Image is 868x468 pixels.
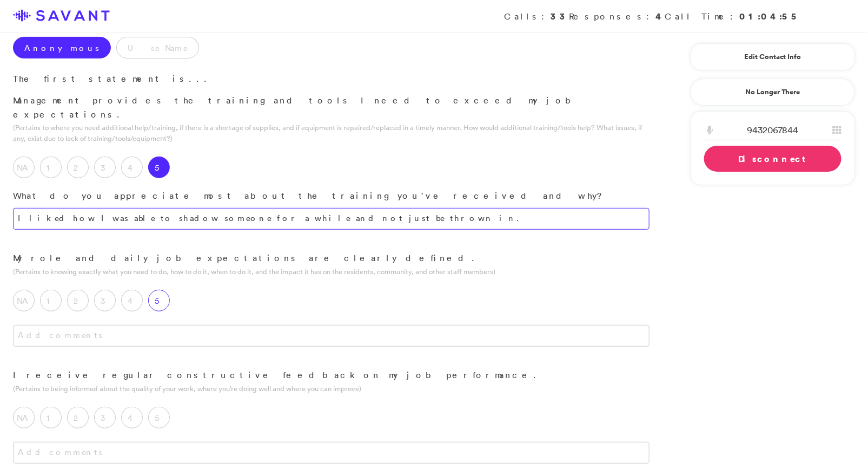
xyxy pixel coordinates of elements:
a: Edit Contact Info [704,48,842,66]
label: NA [13,290,35,311]
strong: 33 [551,10,569,22]
p: The first statement is... [13,72,650,86]
p: My role and daily job expectations are clearly defined. [13,251,650,265]
p: (Pertains to being informed about the quality of your work, where you’re doing well and where you... [13,383,650,394]
label: 3 [94,407,116,428]
label: 1 [40,157,62,178]
label: 1 [40,407,62,428]
strong: 01:04:55 [739,10,801,22]
p: Management provides the training and tools I need to exceed my job expectations. [13,94,650,121]
label: 2 [67,407,89,428]
label: NA [13,407,35,428]
label: Anonymous [13,37,111,58]
label: 3 [94,290,116,311]
label: 1 [40,290,62,311]
strong: 4 [655,10,665,22]
label: 3 [94,157,116,178]
a: Disconnect [704,146,842,172]
label: 5 [148,290,170,311]
label: 4 [121,157,143,178]
label: 5 [148,407,170,428]
label: Use Name [116,37,199,58]
label: 2 [67,157,89,178]
label: NA [13,157,35,178]
p: (Pertains to where you need additional help/training, if there is a shortage of supplies, and if ... [13,122,650,143]
label: 4 [121,290,143,311]
label: 5 [148,157,170,178]
label: 2 [67,290,89,311]
p: What do you appreciate most about the training you've received and why? [13,189,650,203]
a: No Longer There [691,79,855,106]
p: I receive regular constructive feedback on my job performance. [13,368,650,382]
label: 4 [121,407,143,428]
p: (Pertains to knowing exactly what you need to do, how to do it, when to do it, and the impact it ... [13,266,650,277]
